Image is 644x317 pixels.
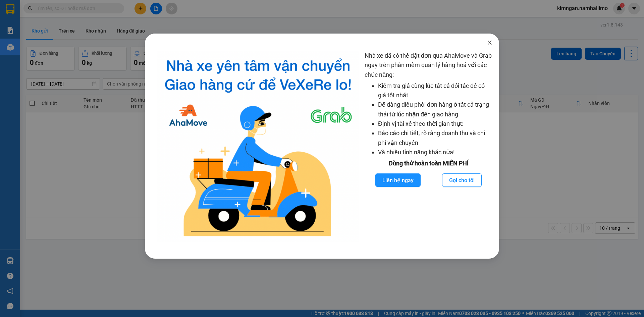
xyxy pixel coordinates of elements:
[378,148,492,157] li: Và nhiều tính năng khác nữa!
[378,100,492,119] li: Dễ dàng điều phối đơn hàng ở tất cả trạng thái từ lúc nhận đến giao hàng
[378,119,492,128] li: Định vị tài xế theo thời gian thực
[382,176,414,184] span: Liên hệ ngay
[365,51,492,242] div: Nhà xe đã có thể đặt đơn qua AhaMove và Grab ngay trên phần mềm quản lý hàng hoá với các chức năng:
[442,173,482,187] button: Gọi cho tôi
[375,173,421,187] button: Liên hệ ngay
[378,81,492,100] li: Kiểm tra giá cùng lúc tất cả đối tác để có giá tốt nhất
[480,34,499,52] button: Close
[487,40,492,45] span: close
[378,128,492,148] li: Báo cáo chi tiết, rõ ràng doanh thu và chi phí vận chuyển
[365,159,492,168] div: Dùng thử hoàn toàn MIỄN PHÍ
[449,176,475,184] span: Gọi cho tôi
[157,51,359,242] img: logo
